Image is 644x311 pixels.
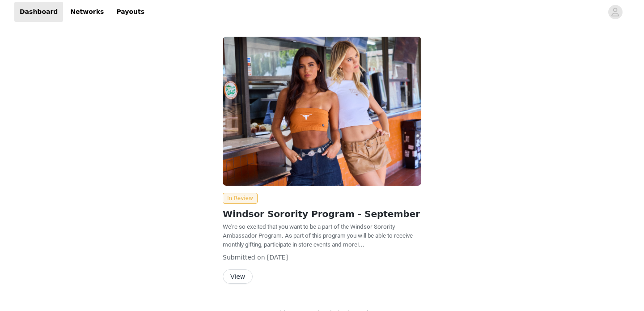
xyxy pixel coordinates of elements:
[111,2,150,22] a: Payouts
[14,2,63,22] a: Dashboard
[611,5,619,19] div: avatar
[267,254,288,261] span: [DATE]
[223,207,421,221] h2: Windsor Sorority Program - September
[223,273,253,280] a: View
[223,254,265,261] span: Submitted on
[223,37,421,186] img: Windsor
[223,193,258,204] span: In Review
[65,2,109,22] a: Networks
[223,223,413,248] span: We're so excited that you want to be a part of the Windsor Sorority Ambassador Program. As part o...
[223,269,253,284] button: View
